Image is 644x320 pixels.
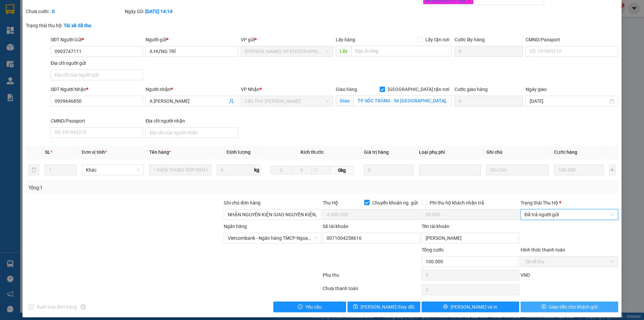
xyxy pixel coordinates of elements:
input: Cước lấy hàng [454,46,523,57]
button: dollarGiao tiền cho khách gửi [521,302,618,312]
b: Tài xế đã thu [64,23,91,28]
input: VD: Bàn, Ghế [149,165,211,175]
span: [PERSON_NAME] thay đổi [361,303,414,311]
span: kg [254,165,260,175]
label: Cước giao hàng [454,87,488,92]
th: Loại phụ phí [416,146,484,159]
span: Kích thước [301,149,324,155]
span: Giao hàng [336,87,357,92]
button: printer[PERSON_NAME] và In [422,302,519,312]
div: CMND/Passport [526,36,618,43]
div: Trạng thái Thu Hộ [521,199,618,207]
div: Chưa thanh toán [322,285,421,296]
button: plus [609,165,615,175]
span: Tài xế thu [525,257,614,267]
span: VP Nhận [241,87,260,92]
input: Dọc đường [351,46,452,56]
b: [DATE] 14:14 [145,9,172,14]
div: Người nhận [146,86,238,93]
span: Xuất hóa đơn hàng [34,303,79,311]
span: printer [443,304,448,310]
span: Chuyển khoản ng. gửi [370,199,420,207]
input: C [312,166,330,174]
div: Trạng thái thu hộ: [26,22,148,29]
span: SL [45,149,50,155]
span: Tên hàng [149,149,171,155]
span: Giao [336,95,354,106]
span: Hồ Chí Minh: VP Quận Tân Bình [245,46,329,56]
input: 0 [554,165,604,175]
button: delete [29,165,39,175]
div: VP gửi [241,36,333,43]
div: Chưa cước : [26,8,123,15]
div: Phụ thu [322,271,421,283]
span: [GEOGRAPHIC_DATA] tận nơi [385,86,452,93]
div: Người gửi [146,36,238,43]
span: Đã trả người gửi [525,210,614,220]
span: Thu Hộ [323,200,338,205]
input: Số tài khoản [323,233,420,243]
label: Hình thức thanh toán [521,247,565,253]
span: Vietcombank - Ngân hàng TMCP Ngoại Thương Việt Nam [228,233,317,243]
b: 0 [52,9,55,14]
span: Lấy hàng [336,37,355,42]
button: exclamation-circleYêu cầu [273,302,346,312]
span: Lấy [336,46,351,56]
span: Tổng cước [422,247,444,253]
div: Ngày GD: [125,8,222,15]
input: Ngày giao [530,97,608,105]
input: Tên tài khoản [422,233,519,243]
span: exclamation-circle [298,304,303,310]
div: Địa chỉ người gửi [51,59,143,67]
span: 0kg [330,166,353,174]
input: Địa chỉ của người gửi [51,70,143,80]
label: Tên tài khoản [422,224,449,229]
label: Ngân hàng [224,224,247,229]
span: [PERSON_NAME] và In [450,303,497,311]
span: Định lượng [226,149,250,155]
input: 0 [364,165,414,175]
div: SĐT Người Gửi [51,36,143,43]
span: info-circle [81,305,86,309]
th: Ghi chú [484,146,551,159]
div: SĐT Người Nhận [51,86,143,93]
span: Giá trị hàng [364,149,389,155]
span: Lấy tận nơi [423,36,452,43]
div: Địa chỉ người nhận [146,117,238,125]
span: save [353,304,358,310]
input: Địa chỉ của người nhận [146,127,238,138]
span: Giao tiền cho khách gửi [549,303,597,311]
span: Cước hàng [554,149,577,155]
span: VND [521,272,530,278]
div: Tổng: 1 [29,184,249,191]
span: user-add [229,98,234,104]
label: Ghi chú đơn hàng [224,200,261,205]
button: save[PERSON_NAME] thay đổi [347,302,420,312]
span: Cần Thơ: Kho Ninh Kiều [245,96,329,106]
span: dollar [541,304,546,310]
label: Ngày giao [526,87,547,92]
span: Yêu cầu [305,303,322,311]
input: Ghi Chú [486,165,548,175]
input: Giao tận nơi [354,95,452,106]
input: Cước giao hàng [454,96,523,106]
label: Số tài khoản [323,224,348,229]
span: Phí thu hộ khách nhận trả [427,199,487,207]
input: D [271,166,291,174]
input: Ghi chú đơn hàng [224,209,321,220]
label: Cước lấy hàng [454,37,485,42]
div: CMND/Passport [51,117,143,125]
span: Đơn vị tính [82,149,107,155]
span: Khác [86,165,140,175]
input: R [291,166,312,174]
